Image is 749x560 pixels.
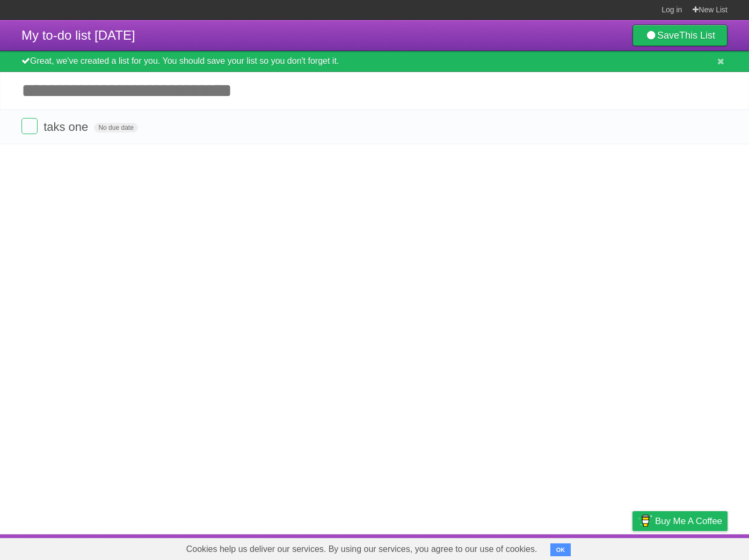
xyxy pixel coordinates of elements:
b: This List [679,30,715,41]
span: taks one [43,120,91,134]
a: Terms [582,537,606,557]
a: Buy me a coffee [632,511,728,531]
label: Done [21,118,38,134]
span: Cookies help us deliver our services. By using our services, you agree to our use of cookies. [176,539,548,560]
a: About [490,537,512,557]
span: My to-do list [DATE] [21,28,135,42]
button: OK [550,543,571,556]
img: Buy me a coffee [638,512,652,530]
a: Privacy [619,537,646,557]
a: Developers [525,537,569,557]
span: Buy me a coffee [655,512,722,530]
a: SaveThis List [632,25,728,46]
a: Suggest a feature [660,537,728,557]
span: No due date [94,123,137,132]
